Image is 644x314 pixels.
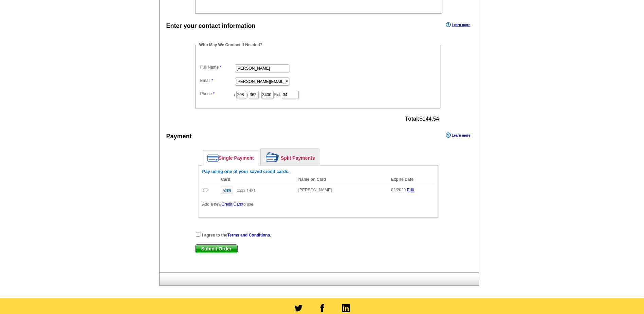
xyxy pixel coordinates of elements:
[405,116,419,122] strong: Total:
[405,116,439,122] span: $144.54
[199,89,437,100] dd: ( ) - Ext.
[199,42,263,48] legend: Who May We Contact If Needed?
[446,22,470,28] a: Learn more
[202,169,434,174] h6: Pay using one of your saved credit cards.
[221,202,242,207] a: Credit Card
[218,176,295,183] th: Card
[295,176,388,183] th: Name on Card
[202,233,271,238] strong: I agree to the .
[388,176,434,183] th: Expire Date
[266,152,279,162] img: split-payment.png
[166,21,256,31] div: Enter your contact information
[261,149,320,165] a: Split Payments
[298,188,332,192] span: [PERSON_NAME]
[200,91,234,97] label: Phone
[237,188,256,193] span: xxxx-1421
[200,64,234,70] label: Full Name
[202,151,259,165] a: Single Payment
[391,188,406,192] span: 02/2029
[227,233,270,238] a: Terms and Conditions
[166,132,192,141] div: Payment
[221,187,233,194] img: visa.gif
[202,201,434,207] p: Add a new to use
[407,188,414,192] a: Edit
[446,133,470,138] a: Learn more
[200,77,234,84] label: Email
[207,154,219,162] img: single-payment.png
[196,245,237,253] span: Submit Order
